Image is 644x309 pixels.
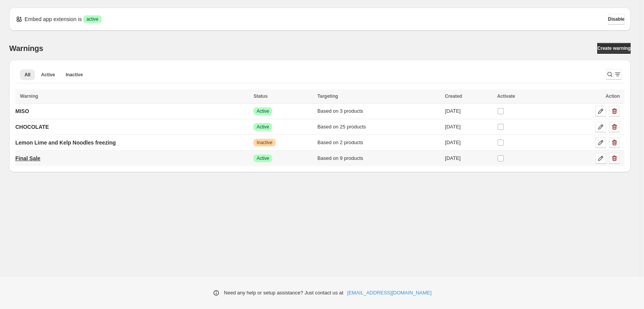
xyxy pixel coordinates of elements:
[15,136,116,149] a: Lemon Lime and Kelp Noodles freezing
[445,139,493,146] div: [DATE]
[317,123,440,131] div: Based on 25 products
[497,94,515,99] span: Activate
[15,105,29,117] a: MISO
[317,154,440,162] div: Based on 9 products
[256,124,269,130] span: Active
[15,121,49,133] a: CHOCOLATE
[606,69,621,80] button: Search and filter results
[41,72,55,78] span: Active
[445,123,493,131] div: [DATE]
[25,72,30,78] span: All
[9,44,43,53] h2: Warnings
[317,107,440,115] div: Based on 3 products
[608,16,624,22] span: Disable
[15,107,29,115] p: MISO
[66,72,83,78] span: Inactive
[256,140,272,146] span: Inactive
[597,43,631,54] a: Create warning
[253,94,268,99] span: Status
[445,94,462,99] span: Created
[86,16,98,22] span: active
[15,154,40,162] p: Final Sale
[15,152,40,164] a: Final Sale
[597,45,631,51] span: Create warning
[608,14,624,25] button: Disable
[15,123,49,131] p: CHOCOLATE
[15,139,116,146] p: Lemon Lime and Kelp Noodles freezing
[256,108,269,114] span: Active
[20,94,38,99] span: Warning
[606,94,620,99] span: Action
[25,15,82,23] p: Embed app extension is
[347,289,432,297] a: [EMAIL_ADDRESS][DOMAIN_NAME]
[445,154,493,162] div: [DATE]
[256,155,269,161] span: Active
[445,107,493,115] div: [DATE]
[317,139,440,146] div: Based on 2 products
[317,94,338,99] span: Targeting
